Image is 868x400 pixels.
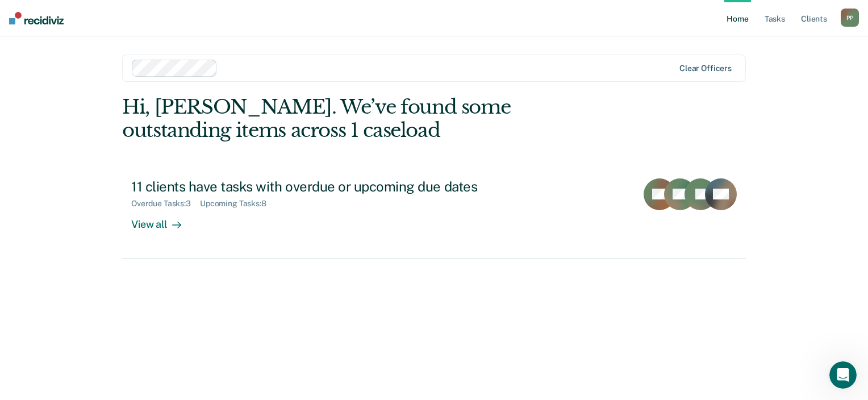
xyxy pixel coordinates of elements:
[122,95,621,142] div: Hi, [PERSON_NAME]. We’ve found some outstanding items across 1 caseload
[131,209,195,231] div: View all
[200,199,276,209] div: Upcoming Tasks : 8
[122,169,746,259] a: 11 clients have tasks with overdue or upcoming due datesOverdue Tasks:3Upcoming Tasks:8View all
[829,361,857,389] iframe: Intercom live chat
[841,9,859,27] div: P P
[679,64,732,73] div: Clear officers
[9,12,64,24] img: Recidiviz
[131,178,530,195] div: 11 clients have tasks with overdue or upcoming due dates
[131,199,200,209] div: Overdue Tasks : 3
[841,9,859,27] button: PP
